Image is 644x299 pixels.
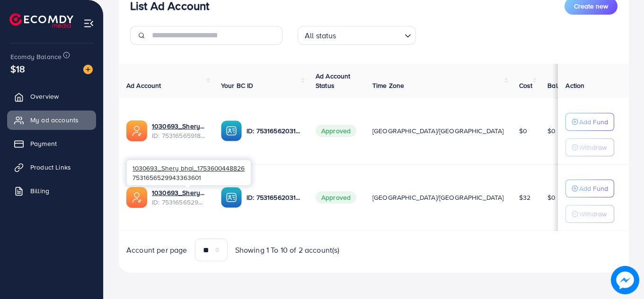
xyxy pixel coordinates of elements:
span: Overview [30,92,59,101]
p: Withdraw [579,208,607,220]
span: $18 [10,62,25,76]
span: Time Zone [372,81,404,90]
span: Billing [30,186,49,196]
button: Withdraw [565,138,614,156]
span: Ecomdy Balance [10,52,62,61]
div: <span class='underline'>1030693_Shery bhai_1753600469505</span></br>7531656591800729616 [152,121,206,141]
span: $0 [547,193,556,202]
span: All status [303,29,338,43]
img: image [611,266,639,294]
div: 7531656529943363601 [127,160,251,185]
span: Account per page [126,245,187,256]
a: Overview [7,87,96,106]
a: My ad accounts [7,111,96,129]
span: ID: 7531656591800729616 [152,131,206,140]
img: image [83,65,93,74]
p: Add Fund [579,116,608,128]
span: ID: 7531656529943363601 [152,197,206,207]
span: Cost [519,81,533,90]
img: ic-ba-acc.ded83a64.svg [221,120,242,141]
div: Search for option [298,26,416,45]
a: Payment [7,134,96,153]
img: ic-ads-acc.e4c84228.svg [126,120,147,141]
p: Add Fund [579,183,608,194]
span: $0 [547,126,556,136]
span: Create new [574,1,608,11]
span: My ad accounts [30,115,79,125]
p: ID: 7531656203128963089 [247,125,300,137]
p: Withdraw [579,142,607,153]
input: Search for option [339,27,401,43]
a: Product Links [7,158,96,177]
span: Your BC ID [221,81,254,90]
span: Balance [547,81,573,90]
button: Withdraw [565,205,614,223]
img: ic-ba-acc.ded83a64.svg [221,187,242,208]
span: 1030693_Shery bhai_1753600448826 [132,163,245,172]
span: [GEOGRAPHIC_DATA]/[GEOGRAPHIC_DATA] [372,126,504,136]
span: $32 [519,193,530,202]
p: ID: 7531656203128963089 [247,192,300,203]
span: Approved [316,191,356,204]
span: Showing 1 To 10 of 2 account(s) [235,245,340,256]
span: $0 [519,126,527,136]
span: Product Links [30,162,71,172]
span: Ad Account Status [316,71,351,90]
span: Ad Account [126,81,161,90]
img: ic-ads-acc.e4c84228.svg [126,187,147,208]
span: [GEOGRAPHIC_DATA]/[GEOGRAPHIC_DATA] [372,193,504,202]
a: 1030693_Shery bhai_1753600469505 [152,121,206,131]
span: Approved [316,125,356,137]
button: Add Fund [565,113,614,131]
span: Payment [30,139,57,148]
span: Action [565,81,584,90]
img: logo [9,13,73,28]
a: Billing [7,181,96,200]
button: Add Fund [565,179,614,197]
img: menu [83,18,94,29]
a: 1030693_Shery bhai_1753600448826 [152,188,206,197]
